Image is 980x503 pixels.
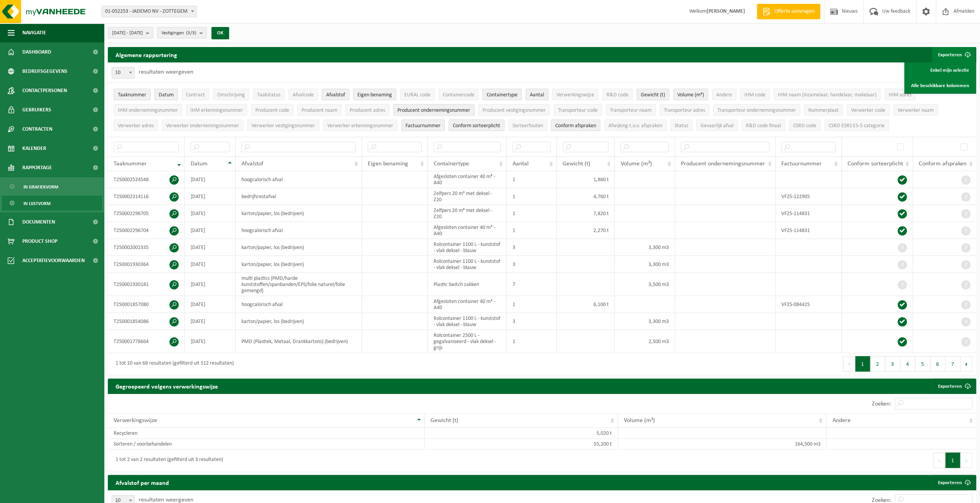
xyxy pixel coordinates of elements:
[675,123,688,129] span: Status
[22,23,46,42] span: Navigatie
[253,89,285,100] button: TaakstatusTaakstatus: Activate to sort
[615,273,675,296] td: 3,500 m3
[872,401,891,407] label: Zoeken:
[713,104,800,116] button: Transporteur ondernemingsnummerTransporteur ondernemingsnummer : Activate to sort
[482,89,522,100] button: ContainertypeContainertype: Activate to sort
[236,296,362,313] td: hoogcalorisch afval
[247,119,319,131] button: Verwerker vestigingsnummerVerwerker vestigingsnummer: Activate to sort
[557,296,615,313] td: 6,100 t
[108,439,425,449] td: Sorteren / voorbehandelen
[889,92,911,98] span: IHM adres
[507,171,557,188] td: 1
[681,161,765,167] span: Producent ondernemingsnummer
[22,251,85,270] span: Acceptatievoorwaarden
[236,239,362,256] td: karton/papier, los (bedrijven)
[108,171,185,188] td: T250002524548
[670,119,692,131] button: StatusStatus: Activate to sort
[108,296,185,313] td: T250001857080
[236,222,362,239] td: hoogcalorisch afval
[327,123,393,129] span: Verwerker erkenningsnummer
[2,196,102,210] a: In lijstvorm
[108,222,185,239] td: T250002296704
[112,453,223,467] div: 1 tot 2 van 2 resultaten (gefilterd uit 3 resultaten)
[707,8,745,14] strong: [PERSON_NAME]
[945,453,960,468] button: 1
[893,104,938,116] button: Verwerker naamVerwerker naam: Activate to sort
[664,108,705,113] span: Transporteur adres
[557,188,615,205] td: 4,760 t
[855,356,870,372] button: 1
[832,417,850,424] span: Andere
[513,161,529,167] span: Aantal
[185,171,236,188] td: [DATE]
[114,119,158,131] button: Verwerker adresVerwerker adres: Activate to sort
[236,273,362,296] td: multi plastics (PMD/harde kunststoffen/spanbanden/EPS/folie naturel/folie gemengd)
[154,89,178,100] button: DatumDatum: Activate to sort
[288,89,318,100] button: AfvalcodeAfvalcode: Activate to sort
[114,89,151,100] button: TaaknummerTaaknummer: Activate to remove sorting
[102,6,197,17] span: 01-052253 - JADEMO NV - ZOTTEGEM
[114,161,147,167] span: Taaknummer
[185,239,236,256] td: [DATE]
[677,92,704,98] span: Volume (m³)
[604,119,667,131] button: Afwijking t.o.v. afsprakenAfwijking t.o.v. afspraken: Activate to sort
[885,89,916,100] button: IHM adresIHM adres: Activate to sort
[185,222,236,239] td: [DATE]
[555,123,596,129] span: Conform afspraken
[776,188,842,205] td: VF25-122905
[945,356,960,372] button: 7
[161,27,196,39] span: Vestigingen
[602,89,633,100] button: R&D codeR&amp;D code: Activate to sort
[293,92,314,98] span: Afvalcode
[159,92,174,98] span: Datum
[236,171,362,188] td: hoogcalorisch afval
[757,4,820,19] a: Offerte aanvragen
[554,104,602,116] button: Transporteur codeTransporteur code: Activate to sort
[789,119,821,131] button: CSRD codeCSRD code: Activate to sort
[507,313,557,330] td: 3
[443,92,474,98] span: Containercode
[610,108,652,113] span: Transporteur naam
[557,205,615,222] td: 7,820 t
[241,161,263,167] span: Afvalstof
[108,205,185,222] td: T250002296705
[345,104,389,116] button: Producent adresProducent adres: Activate to sort
[2,179,102,194] a: In grafiekvorm
[139,69,193,75] label: resultaten weergeven
[236,188,362,205] td: bedrijfsrestafval
[793,123,816,129] span: CSRD code
[431,417,458,424] span: Gewicht (t)
[905,62,975,78] a: Enkel mijn selectie
[217,92,245,98] span: Omschrijving
[932,47,975,62] button: Exporteren
[108,256,185,273] td: T250001930364
[641,92,665,98] span: Gewicht (t)
[615,313,675,330] td: 3,300 m3
[557,222,615,239] td: 2,270 t
[118,92,146,98] span: Taaknummer
[848,161,903,167] span: Conform sorteerplicht
[428,296,507,313] td: Afgesloten container 40 m³ - A40
[615,330,675,353] td: 2,500 m3
[326,92,345,98] span: Afvalstof
[428,239,507,256] td: Rolcontainer 1100 L - kunststof - vlak deksel - blauw
[508,119,547,131] button: SorteerfoutenSorteerfouten: Activate to sort
[428,273,507,296] td: Plastic Switch zakken
[717,108,796,113] span: Transporteur ondernemingsnummer
[673,89,708,100] button: Volume (m³)Volume (m³): Activate to sort
[108,273,185,296] td: T250001930181
[22,81,67,100] span: Contactpersonen
[919,161,967,167] span: Conform afspraken
[552,89,598,100] button: VerwerkingswijzeVerwerkingswijze: Activate to sort
[551,119,600,131] button: Conform afspraken : Activate to sort
[930,356,945,372] button: 6
[186,92,205,98] span: Contract
[744,92,766,98] span: IHM code
[22,232,57,251] span: Product Shop
[700,123,734,129] span: Gevaarlijk afval
[449,119,504,131] button: Conform sorteerplicht : Activate to sort
[507,330,557,353] td: 1
[108,330,185,353] td: T250001778664
[112,357,234,371] div: 1 tot 10 van 68 resultaten (gefilterd uit 512 resultaten)
[556,92,594,98] span: Verwerkingswijze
